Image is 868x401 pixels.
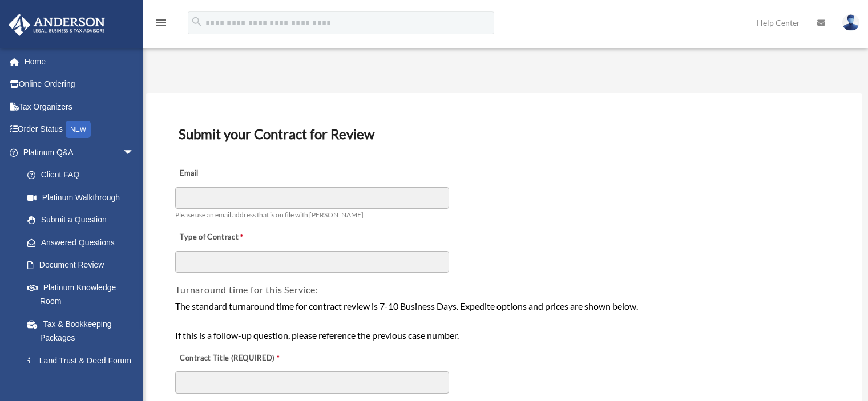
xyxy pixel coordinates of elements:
a: Tax & Bookkeeping Packages [16,313,151,349]
span: Turnaround time for this Service: [175,284,318,295]
a: menu [154,20,168,30]
img: User Pic [842,14,859,31]
a: Order StatusNEW [8,118,151,141]
a: Client FAQ [16,164,151,187]
a: Platinum Walkthrough [16,186,151,209]
a: Document Review [16,254,146,277]
span: Please use an email address that is on file with [PERSON_NAME] [175,210,364,219]
span: arrow_drop_down [123,141,146,164]
label: Contract Title (REQUIRED) [175,350,289,366]
a: Platinum Knowledge Room [16,276,151,313]
a: Answered Questions [16,231,151,254]
label: Email [175,166,289,182]
div: The standard turnaround time for contract review is 7-10 Business Days. Expedite options and pric... [175,299,833,343]
a: Land Trust & Deed Forum [16,349,151,372]
a: Tax Organizers [8,95,151,118]
a: Home [8,50,151,73]
a: Online Ordering [8,73,151,96]
div: NEW [66,121,91,138]
h3: Submit your Contract for Review [174,122,834,146]
i: menu [154,16,168,30]
img: Anderson Advisors Platinum Portal [5,14,108,36]
a: Submit a Question [16,209,151,232]
label: Type of Contract [175,230,289,246]
i: search [191,15,203,28]
a: Platinum Q&Aarrow_drop_down [8,141,151,164]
